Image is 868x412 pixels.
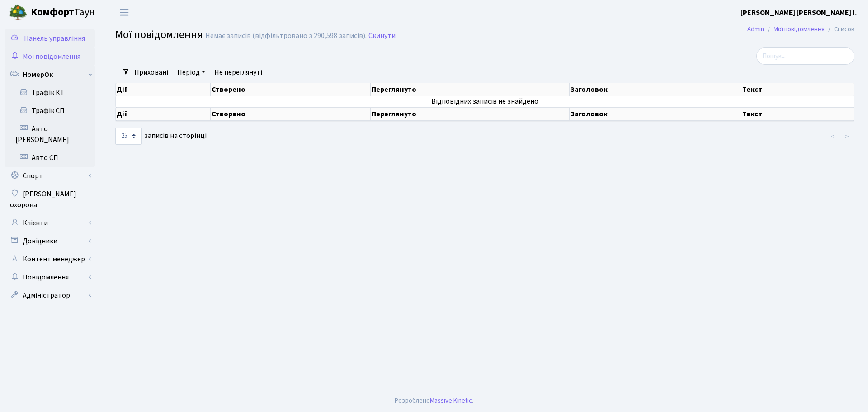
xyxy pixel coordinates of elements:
[774,24,825,34] a: Мої повідомлення
[395,396,473,406] div: Розроблено .
[116,96,854,107] td: Відповідних записів не знайдено
[174,65,209,80] a: Період
[825,24,854,34] li: Список
[5,214,95,232] a: Клієнти
[23,52,80,62] span: Мої повідомлення
[371,83,570,96] th: Переглянуто
[5,286,95,304] a: Адміністратор
[5,47,95,66] a: Мої повідомлення
[741,107,854,121] th: Текст
[371,107,570,121] th: Переглянуто
[741,7,857,18] a: [PERSON_NAME] [PERSON_NAME] I.
[5,232,95,250] a: Довідники
[430,396,472,405] a: Massive Kinetic
[205,32,367,40] div: Немає записів (відфільтровано з 290,598 записів).
[5,167,95,185] a: Спорт
[31,5,95,20] span: Таун
[5,120,95,149] a: Авто [PERSON_NAME]
[24,33,85,43] span: Панель управління
[5,29,95,47] a: Панель управління
[115,128,142,145] select: записів на сторінці
[131,65,172,80] a: Приховані
[570,83,741,96] th: Заголовок
[756,47,854,65] input: Пошук...
[115,128,207,145] label: записів на сторінці
[5,268,95,286] a: Повідомлення
[116,83,211,96] th: Дії
[741,8,857,18] b: [PERSON_NAME] [PERSON_NAME] I.
[113,5,136,20] button: Переключити навігацію
[31,5,74,19] b: Комфорт
[5,185,95,214] a: [PERSON_NAME] охорона
[116,107,211,121] th: Дії
[5,66,95,84] a: НомерОк
[115,27,203,43] span: Мої повідомлення
[5,102,95,120] a: Трафік СП
[741,83,854,96] th: Текст
[747,24,764,34] a: Admin
[368,32,396,40] a: Скинути
[570,107,741,121] th: Заголовок
[5,149,95,167] a: Авто СП
[5,250,95,268] a: Контент менеджер
[734,20,868,39] nav: breadcrumb
[211,107,371,121] th: Створено
[5,84,95,102] a: Трафік КТ
[9,4,27,22] img: logo.png
[211,83,371,96] th: Створено
[211,65,266,80] a: Не переглянуті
